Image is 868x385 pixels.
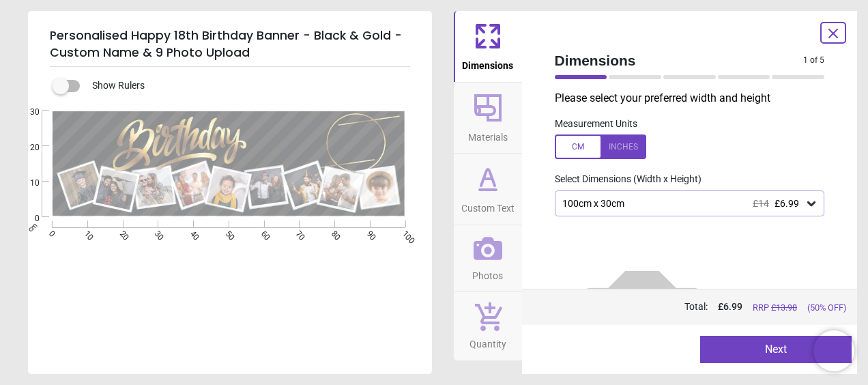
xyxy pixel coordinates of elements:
[14,142,40,154] span: 20
[813,330,854,371] iframe: Brevo live chat
[723,301,742,312] span: 6.99
[61,78,432,94] div: Show Rulers
[454,292,522,360] button: Quantity
[775,198,799,209] span: £6.99
[27,221,39,233] span: cm
[454,83,522,154] button: Materials
[50,22,410,67] h5: Personalised Happy 18th Birthday Banner - Black & Gold - Custom Name & 9 Photo Upload
[472,263,503,283] span: Photos
[771,302,797,313] span: £ 13.98
[469,331,506,352] span: Quantity
[555,51,804,70] span: Dimensions
[468,124,508,145] span: Materials
[454,154,522,225] button: Custom Text
[454,11,522,82] button: Dimensions
[461,195,515,216] span: Custom Text
[807,302,846,314] span: (50% OFF)
[544,173,701,186] label: Select Dimensions (Width x Height)
[454,225,522,292] button: Photos
[14,106,40,118] span: 30
[718,300,742,314] span: £
[555,91,836,106] p: Please select your preferred width and height
[753,198,769,209] span: £14
[561,198,805,210] div: 100cm x 30cm
[700,336,852,363] button: Next
[14,213,40,225] span: 0
[14,177,40,189] span: 10
[555,117,637,131] label: Measurement Units
[553,300,847,314] div: Total:
[462,53,513,73] span: Dimensions
[803,55,824,66] span: 1 of 5
[753,302,797,314] span: RRP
